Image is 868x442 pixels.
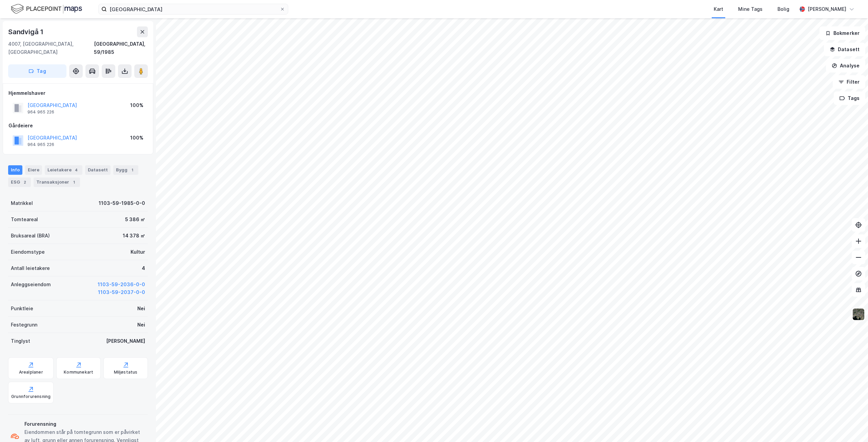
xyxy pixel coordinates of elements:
button: Datasett [824,43,865,56]
button: Analyse [826,59,865,72]
div: Festegrunn [11,321,37,329]
div: Gårdeiere [8,122,147,130]
div: Nei [137,304,145,313]
div: 100% [130,134,143,142]
div: Eiendomstype [11,248,45,256]
div: ESG [8,177,31,187]
div: Mine Tags [738,5,763,13]
div: Tomteareal [11,215,38,224]
input: Søk på adresse, matrikkel, gårdeiere, leietakere eller personer [107,4,280,14]
div: Arealplaner [19,370,43,375]
div: Anleggseiendom [11,280,51,289]
div: 100% [130,101,143,109]
img: logo.f888ab2527a4732fd821a326f86c7f29.svg [11,3,82,15]
div: 1103-59-1985-0-0 [99,199,145,207]
div: Matrikkel [11,199,33,207]
div: Transaksjoner [34,177,80,187]
div: Tinglyst [11,337,30,345]
div: 964 965 226 [27,142,54,147]
div: 1 [129,167,136,173]
div: 4 [73,167,80,173]
button: 1103-59-2036-0-0 [98,280,145,289]
div: 964 965 226 [27,109,54,115]
div: Kontrollprogram for chat [834,409,868,442]
div: Eiere [25,165,42,175]
div: Leietakere [45,165,82,175]
div: 4 [142,264,145,272]
img: 9k= [852,308,865,321]
div: Bolig [777,5,789,13]
button: 1103-59-2037-0-0 [98,288,145,296]
div: Nei [137,321,145,329]
div: [PERSON_NAME] [808,5,846,13]
button: Filter [833,75,865,89]
div: Punktleie [11,304,33,313]
button: Tags [834,91,865,105]
button: Tag [8,64,66,78]
div: Sandvigå 1 [8,26,45,37]
div: Kart [714,5,723,13]
div: [PERSON_NAME] [106,337,145,345]
div: 2 [21,179,28,186]
div: Kommunekart [64,370,93,375]
div: Hjemmelshaver [8,89,147,97]
div: Grunnforurensning [11,394,51,399]
div: 4007, [GEOGRAPHIC_DATA], [GEOGRAPHIC_DATA] [8,40,94,56]
div: Info [8,165,22,175]
iframe: Chat Widget [834,409,868,442]
div: 5 386 ㎡ [125,215,145,224]
button: Bokmerker [820,26,865,40]
div: [GEOGRAPHIC_DATA], 59/1985 [94,40,148,56]
div: Datasett [85,165,111,175]
div: Kultur [131,248,145,256]
div: Forurensning [24,420,145,428]
div: 14 378 ㎡ [123,232,145,240]
div: Antall leietakere [11,264,50,272]
div: Miljøstatus [114,370,138,375]
div: Bygg [113,165,138,175]
div: 1 [71,179,77,186]
div: Bruksareal (BRA) [11,232,50,240]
